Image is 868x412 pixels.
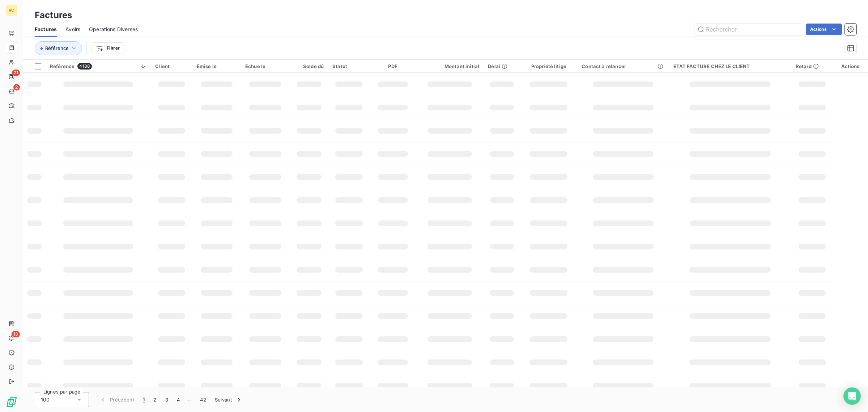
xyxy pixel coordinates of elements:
[673,63,787,69] div: ETAT FACTURE CHEZ LE CLIENT
[139,392,149,407] button: 1
[184,394,196,405] span: …
[6,396,17,408] img: Logo LeanPay
[91,42,124,54] button: Filtrer
[837,63,864,69] div: Actions
[149,392,161,407] button: 2
[35,41,82,55] button: Référence
[843,387,861,405] div: Open Intercom Messenger
[332,63,366,69] div: Statut
[582,63,664,69] div: Contact à relancer
[155,63,188,69] div: Client
[488,63,516,69] div: Délai
[13,84,20,91] span: 2
[95,392,139,407] button: Précédent
[245,63,286,69] div: Échue le
[89,26,138,33] span: Opérations Diverses
[210,392,247,407] button: Suivant
[65,26,80,33] span: Avoirs
[12,70,20,76] span: 21
[420,63,480,69] div: Montant initial
[6,4,17,16] div: RC
[197,63,237,69] div: Émise le
[524,63,573,69] div: Propriété litige
[294,63,324,69] div: Solde dû
[374,63,412,69] div: PDF
[806,24,842,35] button: Actions
[35,9,72,22] h3: Factures
[796,63,828,69] div: Retard
[143,396,145,403] span: 1
[35,26,57,33] span: Factures
[12,331,20,337] span: 13
[161,392,173,407] button: 3
[41,396,50,403] span: 100
[45,45,69,51] span: Référence
[50,63,75,69] span: Référence
[77,63,92,70] span: 4188
[694,24,803,35] input: Rechercher
[173,392,184,407] button: 4
[196,392,210,407] button: 42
